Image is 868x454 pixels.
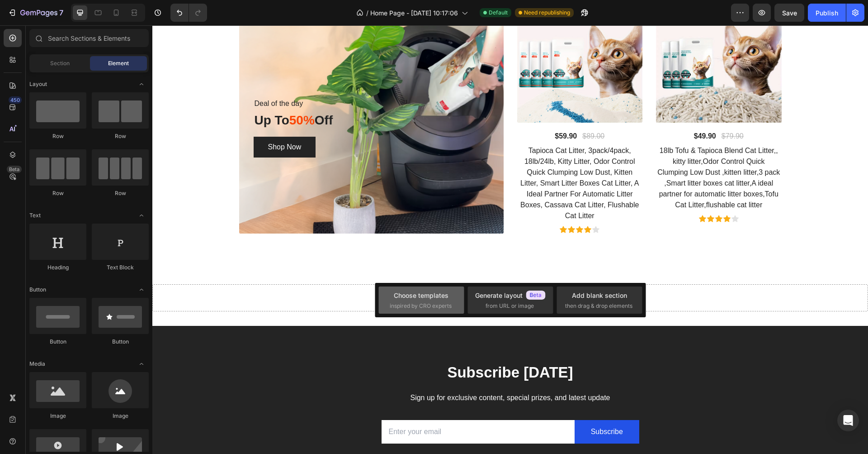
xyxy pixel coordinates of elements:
div: 450 [9,96,22,104]
p: Sign up for exclusive content, special prizes, and latest update [94,366,622,379]
input: Enter your email [229,395,423,419]
span: Text [29,211,41,220]
p: 7 [59,7,63,18]
div: Beta [7,166,22,173]
span: Toggle open [134,208,149,223]
span: Default [489,9,508,17]
div: $89.00 [429,105,453,117]
div: Row [29,132,86,140]
button: Save [774,4,804,22]
div: Publish [816,8,838,18]
button: 7 [4,4,67,22]
span: Layout [29,80,47,88]
div: Drop element here [340,269,387,276]
span: / [366,8,368,18]
div: Row [29,189,86,197]
div: Image [92,412,149,420]
div: Button [92,338,149,346]
span: Media [29,360,45,368]
input: Search Sections & Elements [29,29,149,47]
div: Open Intercom Messenger [837,410,859,431]
div: $59.90 [401,105,425,117]
div: Row [92,189,149,197]
span: Home Page - [DATE] 10:17:06 [370,8,458,18]
div: Add blank section [572,291,627,300]
div: Choose templates [394,291,448,300]
div: Image [29,412,86,420]
span: Toggle open [134,357,149,371]
iframe: Design area [152,25,868,454]
button: Subscribe [422,395,487,419]
span: Toggle open [134,282,149,297]
div: Undo/Redo [170,4,207,22]
span: Element [108,59,129,67]
div: $79.90 [568,105,592,117]
span: Button [29,286,46,294]
span: then drag & drop elements [565,302,632,310]
span: inspired by CRO experts [390,302,452,310]
div: Row [92,132,149,140]
span: Toggle open [134,77,149,91]
h1: Tapioca Cat Litter, 3pack/4pack, 18lb/24lb, Kitty Litter, Odor Control Quick Clumping Low Dust, K... [365,119,491,197]
span: Need republishing [524,9,570,17]
h1: 18lb Tofu & Tapioca Blend Cat Litter,, kitty litter,Odor Control Quick Clumping Low Dust ,kitten ... [504,119,629,186]
div: Generate layout [475,291,546,300]
div: Button [29,338,86,346]
span: Save [782,9,797,17]
div: Subscribe [439,400,471,413]
p: Subscribe [DATE] [94,338,622,357]
span: Section [50,59,70,67]
button: Publish [808,4,846,22]
div: Heading [29,263,86,272]
div: $49.90 [541,105,565,117]
div: Text Block [92,263,149,272]
span: from URL or image [486,302,534,310]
